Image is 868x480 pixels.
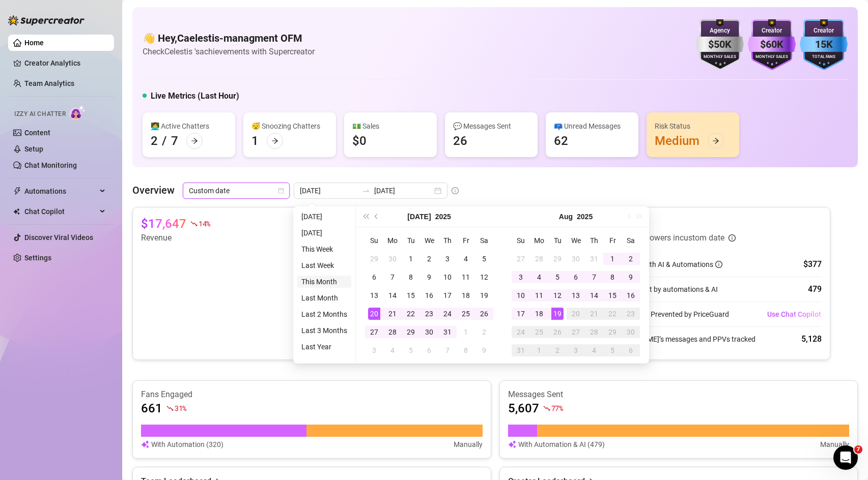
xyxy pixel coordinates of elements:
[383,268,402,286] td: 2025-07-07
[141,216,186,232] article: $17,647
[420,231,438,250] th: We
[748,26,796,36] div: Creator
[24,39,44,47] a: Home
[374,185,432,196] input: End date
[567,323,585,341] td: 2025-08-27
[478,308,490,320] div: 26
[475,286,493,305] td: 2025-07-19
[460,344,472,356] div: 8
[585,268,603,286] td: 2025-08-07
[603,286,622,305] td: 2025-08-15
[625,344,637,356] div: 6
[368,326,380,338] div: 27
[371,206,382,227] button: Previous month (PageUp)
[352,121,429,132] div: 💵 Sales
[622,286,640,305] td: 2025-08-16
[548,231,567,250] th: Tu
[530,268,548,286] td: 2025-08-04
[800,19,848,70] img: blue-badge-DgoSNQY1.svg
[420,286,438,305] td: 2025-07-16
[603,305,622,323] td: 2025-08-22
[386,308,399,320] div: 21
[800,54,848,61] div: Total Fans
[420,250,438,268] td: 2025-07-02
[551,308,564,320] div: 19
[585,341,603,359] td: 2025-09-04
[603,250,622,268] td: 2025-08-01
[271,137,278,144] span: arrow-right
[625,289,637,302] div: 16
[533,308,545,320] div: 18
[457,250,475,268] td: 2025-07-04
[405,344,417,356] div: 5
[588,308,600,320] div: 21
[386,253,399,265] div: 30
[588,326,600,338] div: 28
[622,231,640,250] th: Sa
[512,231,530,250] th: Su
[551,289,564,302] div: 12
[808,283,822,295] div: 479
[368,344,380,356] div: 3
[696,37,744,52] div: $50K
[570,271,582,283] div: 6
[548,341,567,359] td: 2025-09-02
[625,308,637,320] div: 23
[383,323,402,341] td: 2025-07-28
[570,326,582,338] div: 27
[420,323,438,341] td: 2025-07-30
[478,271,490,283] div: 12
[577,206,593,227] button: Choose a year
[548,268,567,286] td: 2025-08-05
[365,268,383,286] td: 2025-07-06
[453,133,467,149] div: 26
[300,185,358,196] input: Start date
[603,323,622,341] td: 2025-08-29
[175,403,186,413] span: 31 %
[191,137,198,144] span: arrow-right
[800,26,848,36] div: Creator
[530,286,548,305] td: 2025-08-11
[423,308,435,320] div: 23
[141,232,210,244] article: Revenue
[362,187,370,195] span: swap-right
[508,439,516,450] img: svg%3e
[402,286,420,305] td: 2025-07-15
[554,133,568,149] div: 62
[423,289,435,302] div: 16
[24,55,106,71] a: Creator Analytics
[559,206,573,227] button: Choose a month
[457,231,475,250] th: Fr
[365,250,383,268] td: 2025-06-29
[655,121,731,132] div: Risk Status
[438,341,457,359] td: 2025-08-07
[405,289,417,302] div: 15
[533,253,545,265] div: 28
[696,54,744,61] div: Monthly Sales
[475,268,493,286] td: 2025-07-12
[362,187,370,195] span: to
[405,271,417,283] div: 8
[606,308,619,320] div: 22
[383,305,402,323] td: 2025-07-21
[297,227,351,239] li: [DATE]
[365,305,383,323] td: 2025-07-20
[423,326,435,338] div: 30
[606,271,619,283] div: 8
[8,15,85,25] img: logo-BBDzfeDw.svg
[383,341,402,359] td: 2025-08-04
[512,323,530,341] td: 2025-08-24
[13,208,20,215] img: Chat Copilot
[548,305,567,323] td: 2025-08-19
[297,211,351,223] li: [DATE]
[625,271,637,283] div: 9
[518,439,605,450] article: With Automation & AI (479)
[551,344,564,356] div: 2
[622,250,640,268] td: 2025-08-02
[729,234,736,242] span: info-circle
[386,344,399,356] div: 4
[402,323,420,341] td: 2025-07-29
[383,250,402,268] td: 2025-06-30
[460,253,472,265] div: 4
[251,121,328,132] div: 😴 Snoozing Chatters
